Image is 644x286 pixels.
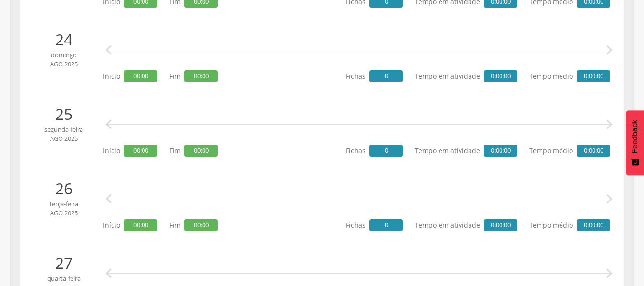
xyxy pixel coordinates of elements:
i:  [600,115,619,134]
button: Feedback - Mostrar pesquisa [626,110,644,175]
i:  [99,190,118,209]
span: 00:00 [124,70,157,82]
p: Tempo médio [529,145,610,157]
span: ago 2025 [31,134,96,143]
p: Tempo em atividade [415,145,517,157]
p: Tempo médio [529,219,610,231]
span: quarta-feira [31,274,96,283]
span: 0:00:00 [484,145,517,157]
p: 24 [31,29,96,51]
p: Fichas [346,70,403,82]
span: 00:00 [124,219,157,231]
p: 25 [31,103,96,125]
p: Fim [169,70,218,82]
p: Tempo em atividade [415,70,517,82]
span: 00:00 [124,145,157,157]
span: 00:00 [184,145,218,157]
span: Feedback [631,120,639,153]
span: 0:00:00 [577,70,610,82]
span: 00:00 [184,219,218,231]
p: Início [103,70,157,82]
p: Início [103,219,157,231]
p: Fichas [346,145,403,157]
span: 00:00 [184,70,218,82]
i:  [99,264,118,283]
span: 0:00:00 [577,145,610,157]
span: ago 2025 [31,60,96,69]
span: domingo [31,51,96,60]
span: 0 [369,145,403,157]
i:  [99,115,118,134]
i:  [600,264,619,283]
span: ago 2025 [31,209,96,218]
span: 0 [369,219,403,231]
i:  [600,41,619,60]
i:  [99,41,118,60]
span: 0:00:00 [484,70,517,82]
i:  [600,190,619,209]
span: terça-feira [31,200,96,209]
p: Tempo médio [529,70,610,82]
span: 0 [369,70,403,82]
p: Fim [169,145,218,157]
p: Fim [169,219,218,231]
p: 27 [31,252,96,274]
span: 0:00:00 [484,219,517,231]
span: 0:00:00 [577,219,610,231]
p: 26 [31,178,96,200]
p: Fichas [346,219,403,231]
p: Tempo em atividade [415,219,517,231]
p: Início [103,145,157,157]
span: segunda-feira [31,125,96,134]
